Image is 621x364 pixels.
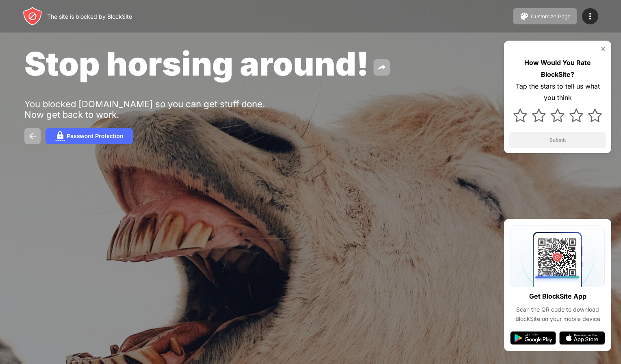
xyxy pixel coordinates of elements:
[24,262,217,355] iframe: Banner
[559,331,605,344] img: app-store.svg
[532,108,546,122] img: star.svg
[509,80,606,104] div: Tap the stars to tell us what you think
[600,45,606,52] img: rate-us-close.svg
[585,11,595,21] img: menu-icon.svg
[67,133,123,139] div: Password Protection
[509,132,606,148] button: Submit
[47,13,132,20] div: The site is blocked by BlockSite
[510,331,556,344] img: google-play.svg
[513,108,527,122] img: star.svg
[24,44,369,83] span: Stop horsing around!
[588,108,602,122] img: star.svg
[529,290,586,302] div: Get BlockSite App
[513,8,577,24] button: Customize Page
[510,225,605,287] img: qrcode.svg
[46,128,133,144] button: Password Protection
[55,131,65,141] img: password.svg
[377,63,386,72] img: share.svg
[28,131,37,141] img: back.svg
[23,6,42,26] img: header-logo.svg
[569,108,583,122] img: star.svg
[24,99,276,120] div: You blocked [DOMAIN_NAME] so you can get stuff done. Now get back to work.
[531,13,571,19] div: Customize Page
[519,11,529,21] img: pallet.svg
[509,57,606,80] div: How Would You Rate BlockSite?
[551,108,565,122] img: star.svg
[510,305,605,323] div: Scan the QR code to download BlockSite on your mobile device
